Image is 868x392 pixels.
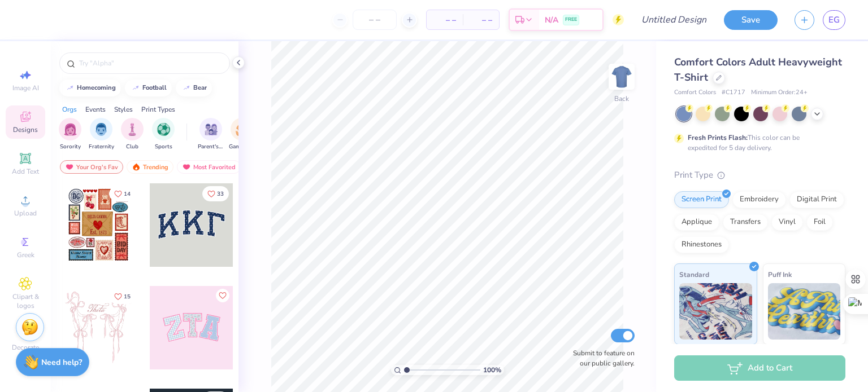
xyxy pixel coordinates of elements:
[545,14,558,26] span: N/A
[674,88,716,98] span: Comfort Colors
[724,10,778,30] button: Save
[182,85,191,91] img: trend_line.gif
[198,143,224,151] span: Parent's Weekend
[674,55,842,84] span: Comfort Colors Adult Heavyweight T-Shirt
[132,163,141,171] img: trending.gif
[14,209,37,218] span: Upload
[679,283,752,340] img: Standard
[217,191,224,197] span: 33
[674,169,845,182] div: Print Type
[722,88,745,98] span: # C1717
[723,214,768,231] div: Transfers
[124,191,131,197] span: 14
[121,118,144,151] div: filter for Club
[127,160,173,174] div: Trending
[12,83,39,93] span: Image AI
[768,283,841,340] img: Puff Ink
[131,85,140,91] img: trend_line.gif
[121,118,144,151] button: filter button
[66,85,75,91] img: trend_line.gif
[828,14,840,27] span: EG
[823,10,845,30] a: EG
[85,104,106,114] div: Events
[216,289,229,302] button: Like
[109,186,136,201] button: Like
[182,163,191,171] img: most_fav.gif
[177,160,241,174] div: Most Favorited
[674,236,729,253] div: Rhinestones
[65,163,74,171] img: most_fav.gif
[771,214,803,231] div: Vinyl
[12,167,39,176] span: Add Text
[89,118,114,151] button: filter button
[688,133,827,153] div: This color can be expedited for 5 day delivery.
[229,118,255,151] div: filter for Game Day
[157,123,170,136] img: Sports Image
[152,118,175,151] div: filter for Sports
[610,65,633,88] img: Back
[433,14,456,26] span: – –
[41,357,82,368] strong: Need help?
[126,123,138,136] img: Club Image
[109,289,136,304] button: Like
[205,123,218,136] img: Parent's Weekend Image
[124,294,131,299] span: 15
[64,123,77,136] img: Sorority Image
[141,104,175,114] div: Print Types
[198,118,224,151] button: filter button
[768,268,792,280] span: Puff Ink
[59,118,81,151] div: filter for Sorority
[236,123,249,136] img: Game Day Image
[176,80,212,96] button: bear
[565,16,577,24] span: FREE
[142,85,167,91] div: football
[77,85,116,91] div: homecoming
[60,160,123,174] div: Your Org's Fav
[155,143,172,151] span: Sports
[126,143,138,151] span: Club
[12,343,39,352] span: Decorate
[614,94,629,104] div: Back
[6,292,45,310] span: Clipart & logos
[483,365,501,375] span: 100 %
[679,268,709,280] span: Standard
[202,186,229,201] button: Like
[17,250,34,259] span: Greek
[89,118,114,151] div: filter for Fraternity
[125,80,172,96] button: football
[89,143,114,151] span: Fraternity
[688,133,748,142] strong: Fresh Prints Flash:
[95,123,107,136] img: Fraternity Image
[193,85,207,91] div: bear
[632,8,715,31] input: Untitled Design
[567,348,635,368] label: Submit to feature on our public gallery.
[62,104,77,114] div: Orgs
[806,214,833,231] div: Foil
[751,88,808,98] span: Minimum Order: 24 +
[114,104,133,114] div: Styles
[59,118,81,151] button: filter button
[674,214,719,231] div: Applique
[229,143,255,151] span: Game Day
[789,191,844,208] div: Digital Print
[60,143,81,151] span: Sorority
[353,10,397,30] input: – –
[229,118,255,151] button: filter button
[198,118,224,151] div: filter for Parent's Weekend
[470,14,492,26] span: – –
[732,191,786,208] div: Embroidery
[13,125,38,134] span: Designs
[59,80,121,96] button: homecoming
[674,191,729,208] div: Screen Print
[152,118,175,151] button: filter button
[78,58,223,69] input: Try "Alpha"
